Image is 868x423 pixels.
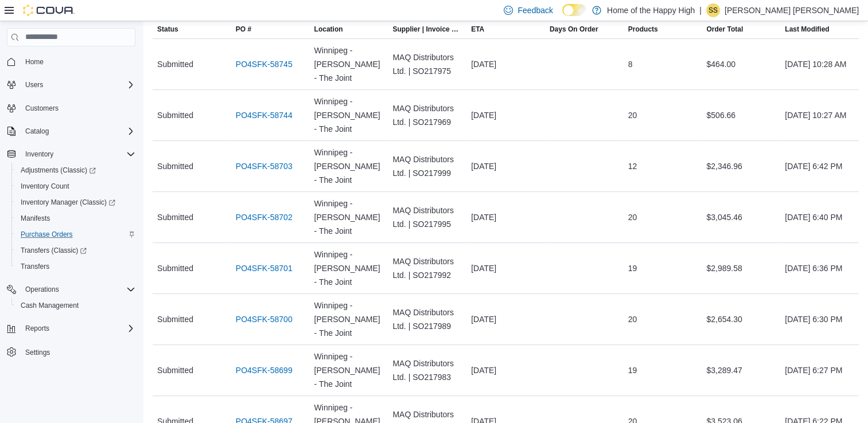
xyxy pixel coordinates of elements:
[236,363,293,377] a: PO4SFK-58699
[11,194,140,210] a: Inventory Manager (Classic)
[466,257,545,280] div: [DATE]
[21,344,135,359] span: Settings
[628,25,658,34] span: Products
[702,104,780,127] div: $506.66
[466,359,545,382] div: [DATE]
[466,104,545,127] div: [DATE]
[16,228,135,241] span: Purchase Orders
[388,46,466,83] div: MAQ Distributors Ltd. | SO217975
[314,299,384,340] span: Winnipeg - [PERSON_NAME] - The Joint
[25,348,50,357] span: Settings
[16,244,135,257] span: Transfers (Classic)
[780,257,859,280] div: [DATE] 6:36 PM
[545,20,624,38] button: Days On Order
[157,261,193,275] span: Submitted
[25,324,49,333] span: Reports
[699,3,702,17] p: |
[21,78,48,92] button: Users
[16,260,54,273] a: Transfers
[231,20,310,38] button: PO #
[628,108,637,122] span: 20
[562,4,586,16] input: Dark Mode
[21,198,115,207] span: Inventory Manager (Classic)
[236,159,293,173] a: PO4SFK-58703
[21,346,55,359] a: Settings
[702,359,780,382] div: $3,289.47
[16,179,135,193] span: Inventory Count
[780,308,859,331] div: [DATE] 6:30 PM
[607,3,695,17] p: Home of the Happy High
[466,20,545,38] button: ETA
[16,163,100,177] a: Adjustments (Classic)
[16,195,135,209] span: Inventory Manager (Classic)
[21,182,69,191] span: Inventory Count
[236,25,251,34] span: PO #
[392,25,462,34] span: Supplier | Invoice Number
[21,322,135,335] span: Reports
[725,3,859,17] p: [PERSON_NAME] [PERSON_NAME]
[21,54,135,69] span: Home
[11,258,140,275] button: Transfers
[780,359,859,382] div: [DATE] 6:27 PM
[16,163,135,177] span: Adjustments (Classic)
[388,199,466,236] div: MAQ Distributors Ltd. | SO217995
[25,127,49,136] span: Catalog
[388,97,466,134] div: MAQ Distributors Ltd. | SO217969
[16,299,83,312] a: Cash Management
[236,57,293,71] a: PO4SFK-58745
[16,244,91,257] a: Transfers (Classic)
[2,53,140,70] button: Home
[314,44,384,85] span: Winnipeg - [PERSON_NAME] - The Joint
[25,104,59,113] span: Customers
[702,53,780,76] div: $464.00
[16,228,77,241] a: Purchase Orders
[21,147,58,161] button: Inventory
[21,124,53,138] button: Catalog
[702,20,780,38] button: Order Total
[785,25,829,34] span: Last Modified
[157,25,178,34] span: Status
[706,3,720,17] div: Shivani Shivani
[16,179,74,193] a: Inventory Count
[2,343,140,360] button: Settings
[388,301,466,338] div: MAQ Distributors Ltd. | SO217989
[2,146,140,162] button: Inventory
[562,16,563,17] span: Dark Mode
[550,25,598,34] span: Days On Order
[709,3,718,17] span: SS
[11,162,140,178] a: Adjustments (Classic)
[466,308,545,331] div: [DATE]
[157,108,193,122] span: Submitted
[388,352,466,389] div: MAQ Distributors Ltd. | SO217983
[153,20,231,38] button: Status
[314,25,343,34] div: Location
[628,261,637,275] span: 19
[628,363,637,377] span: 19
[21,78,135,92] span: Users
[702,206,780,229] div: $3,045.46
[21,230,73,239] span: Purchase Orders
[25,57,44,66] span: Home
[21,147,135,161] span: Inventory
[388,250,466,287] div: MAQ Distributors Ltd. | SO217992
[780,104,859,127] div: [DATE] 10:27 AM
[25,150,53,159] span: Inventory
[21,322,54,335] button: Reports
[702,155,780,178] div: $2,346.96
[236,108,293,122] a: PO4SFK-58744
[624,20,702,38] button: Products
[11,242,140,258] a: Transfers (Classic)
[314,146,384,187] span: Winnipeg - [PERSON_NAME] - The Joint
[2,77,140,93] button: Users
[16,260,135,273] span: Transfers
[236,261,293,275] a: PO4SFK-58701
[23,5,75,16] img: Cova
[16,195,120,209] a: Inventory Manager (Classic)
[157,312,193,326] span: Submitted
[11,178,140,194] button: Inventory Count
[11,210,140,226] button: Manifests
[388,148,466,185] div: MAQ Distributors Ltd. | SO217999
[21,283,135,296] span: Operations
[236,312,293,326] a: PO4SFK-58700
[25,80,43,89] span: Users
